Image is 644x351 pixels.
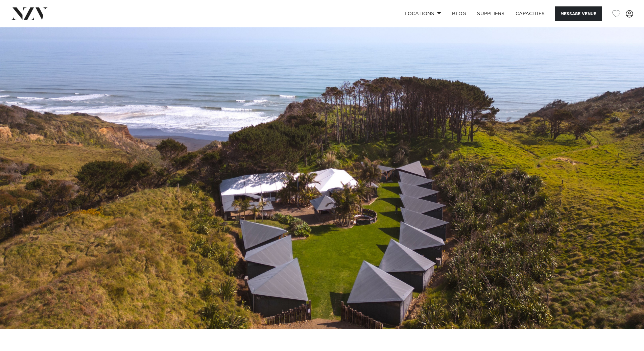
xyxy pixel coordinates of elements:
[447,6,472,21] a: BLOG
[399,6,447,21] a: Locations
[555,6,602,21] button: Message Venue
[11,7,48,20] img: nzv-logo.png
[510,6,550,21] a: Capacities
[472,6,510,21] a: SUPPLIERS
